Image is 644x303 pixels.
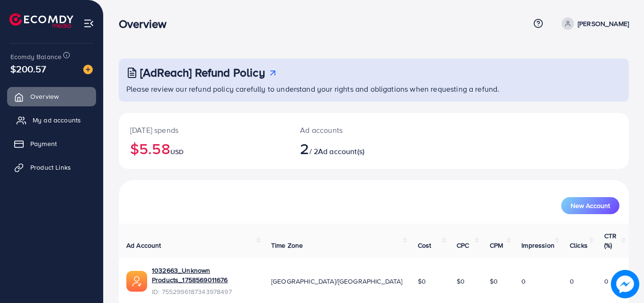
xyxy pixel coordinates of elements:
[170,147,184,156] span: USD
[83,18,94,29] img: menu
[300,138,309,159] span: 2
[457,241,469,250] span: CPC
[570,277,574,286] span: 0
[10,52,62,61] span: Ecomdy Balance
[570,241,588,250] span: Clicks
[9,13,73,28] img: logo
[30,163,71,172] span: Product Links
[119,17,174,31] h3: Overview
[604,277,609,286] span: 0
[521,241,555,250] span: Impression
[30,92,59,101] span: Overview
[152,287,256,296] span: ID: 7552996187343978497
[418,277,426,286] span: $0
[490,241,503,250] span: CPM
[611,270,639,298] img: image
[30,139,57,148] span: Payment
[571,202,610,209] span: New Account
[130,124,277,136] p: [DATE] spends
[490,277,498,286] span: $0
[126,241,161,250] span: Ad Account
[604,231,617,250] span: CTR (%)
[561,197,619,214] button: New Account
[300,139,405,157] h2: / 2
[521,277,526,286] span: 0
[7,134,96,153] a: Payment
[33,115,81,125] span: My ad accounts
[152,266,256,285] a: 1032663_Unknown Products_1758569011676
[130,139,277,157] h2: $5.58
[418,241,432,250] span: Cost
[7,111,96,130] a: My ad accounts
[126,271,147,292] img: ic-ads-acc.e4c84228.svg
[7,158,96,177] a: Product Links
[126,83,623,95] p: Please review our refund policy carefully to understand your rights and obligations when requesti...
[578,18,629,29] p: [PERSON_NAME]
[300,124,405,136] p: Ad accounts
[271,277,403,286] span: [GEOGRAPHIC_DATA]/[GEOGRAPHIC_DATA]
[271,241,303,250] span: Time Zone
[10,62,46,76] span: $200.57
[457,277,465,286] span: $0
[83,65,93,74] img: image
[7,87,96,106] a: Overview
[558,17,629,30] a: [PERSON_NAME]
[140,66,265,79] h3: [AdReach] Refund Policy
[318,146,364,156] span: Ad account(s)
